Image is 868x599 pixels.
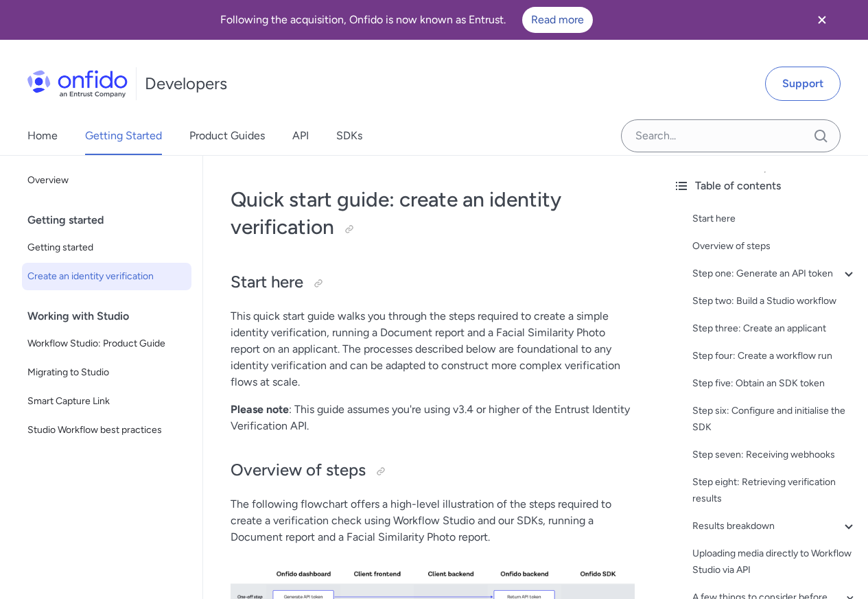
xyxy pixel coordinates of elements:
a: Product Guides [189,117,265,155]
a: Workflow Studio: Product Guide [22,330,191,357]
span: Smart Capture Link [27,393,186,410]
img: Onfido Logo [27,70,128,97]
a: Step one: Generate an API token [692,266,857,282]
a: Step five: Obtain an SDK token [692,375,857,392]
p: The following flowchart offers a high-level illustration of the steps required to create a verifi... [231,496,635,545]
a: Getting Started [85,117,162,155]
a: Step seven: Receiving webhooks [692,447,857,463]
a: Overview [22,167,191,194]
h2: Start here [231,271,635,294]
div: Working with Studio [27,303,197,330]
a: Read more [522,7,593,33]
div: Table of contents [673,178,857,194]
p: This quick start guide walks you through the steps required to create a simple identity verificat... [231,308,635,390]
a: Smart Capture Link [22,388,191,415]
span: Overview [27,172,186,189]
span: Migrating to Studio [27,364,186,381]
a: Migrating to Studio [22,359,191,386]
svg: Close banner [814,12,830,28]
a: Overview of steps [692,238,857,255]
p: : This guide assumes you're using v3.4 or higher of the Entrust Identity Verification API. [231,401,635,434]
a: SDKs [336,117,362,155]
a: Getting started [22,234,191,261]
span: Studio Workflow best practices [27,422,186,438]
h2: Overview of steps [231,459,635,482]
a: Step two: Build a Studio workflow [692,293,857,309]
input: Onfido search input field [621,119,841,152]
a: API [292,117,309,155]
a: Results breakdown [692,518,857,535]
a: Step three: Create an applicant [692,320,857,337]
a: Uploading media directly to Workflow Studio via API [692,545,857,578]
strong: Please note [231,403,289,416]
a: Studio Workflow best practices [22,416,191,444]
span: Create an identity verification [27,268,186,285]
div: Getting started [27,207,197,234]
a: Step eight: Retrieving verification results [692,474,857,507]
span: Getting started [27,239,186,256]
a: Create an identity verification [22,263,191,290]
a: Step four: Create a workflow run [692,348,857,364]
h1: Quick start guide: create an identity verification [231,186,635,241]
a: Step six: Configure and initialise the SDK [692,403,857,436]
a: Start here [692,211,857,227]
button: Close banner [797,3,847,37]
div: Following the acquisition, Onfido is now known as Entrust. [16,7,797,33]
a: Home [27,117,58,155]
a: Support [765,67,841,101]
h1: Developers [145,73,227,95]
span: Workflow Studio: Product Guide [27,336,186,352]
